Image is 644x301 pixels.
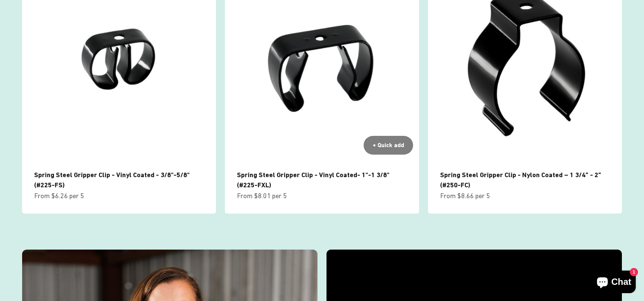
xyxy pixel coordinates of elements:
sale-price: From $8.66 per 5 [440,191,490,202]
a: Spring Steel Gripper Clip - Vinyl Coated - 3/8"-5/8" (#225-FS) [34,171,190,189]
a: Spring Steel Gripper Clip - Vinyl Coated- 1"-1 3/8" (#225-FXL) [237,171,389,189]
sale-price: From $6.26 per 5 [34,191,84,202]
a: Spring Steel Gripper Clip - Nylon Coated – 1 3/4” - 2” (#250-FC) [440,171,601,189]
div: + Quick add [373,140,404,150]
sale-price: From $8.01 per 5 [237,191,287,202]
button: + Quick add [364,136,413,155]
inbox-online-store-chat: Shopify online store chat [590,271,638,295]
